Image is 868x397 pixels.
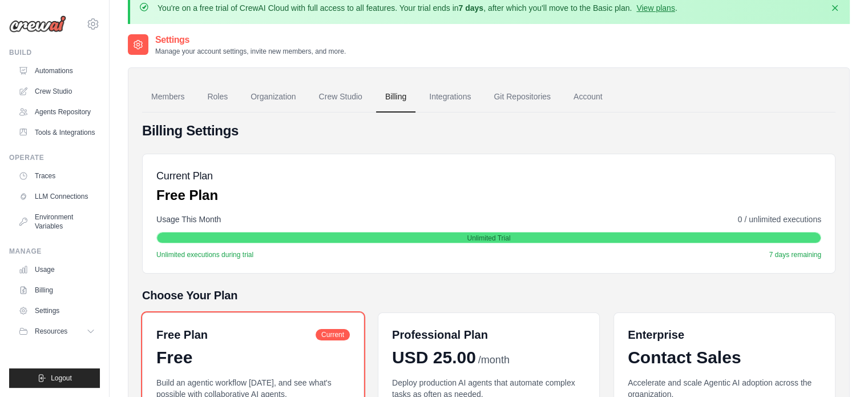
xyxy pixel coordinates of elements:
h5: Choose Your Plan [142,287,835,303]
a: Git Repositories [485,82,560,113]
span: USD 25.00 [392,347,476,368]
a: Crew Studio [310,82,372,113]
a: LLM Connections [14,187,100,206]
span: 7 days remaining [769,250,821,259]
strong: 7 days [458,3,483,13]
p: You're on a free trial of CrewAI Cloud with full access to all features. Your trial ends in , aft... [158,2,677,14]
div: Free [156,347,350,368]
span: Unlimited executions during trial [156,250,253,259]
a: Organization [241,82,305,113]
a: Crew Studio [14,82,100,101]
a: Usage [14,260,100,279]
span: 0 / unlimited executions [738,214,821,225]
img: Logo [9,15,66,33]
div: Manage [9,247,100,256]
a: Billing [376,82,415,113]
div: Operate [9,153,100,162]
p: Manage your account settings, invite new members, and more. [155,47,346,56]
h6: Free Plan [156,327,208,343]
a: Environment Variables [14,208,100,235]
span: Unlimited Trial [467,234,510,243]
span: Resources [35,327,67,336]
button: Resources [14,322,100,340]
div: Contact Sales [628,347,821,368]
a: Traces [14,167,100,185]
span: Current [316,329,350,340]
div: Build [9,48,100,57]
span: Usage This Month [156,214,221,225]
h6: Enterprise [628,327,821,343]
a: Members [142,82,193,113]
button: Logout [9,368,100,388]
a: Billing [14,281,100,299]
a: Agents Repository [14,103,100,121]
a: Settings [14,302,100,320]
a: View plans [636,3,675,13]
a: Roles [198,82,237,113]
h5: Current Plan [156,168,218,184]
a: Automations [14,62,100,80]
h6: Professional Plan [392,327,488,343]
h2: Settings [155,33,346,47]
span: Logout [51,374,72,383]
span: /month [478,352,510,368]
a: Account [564,82,612,113]
h4: Billing Settings [142,122,835,140]
a: Integrations [420,82,480,113]
a: Tools & Integrations [14,123,100,142]
p: Free Plan [156,186,218,204]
